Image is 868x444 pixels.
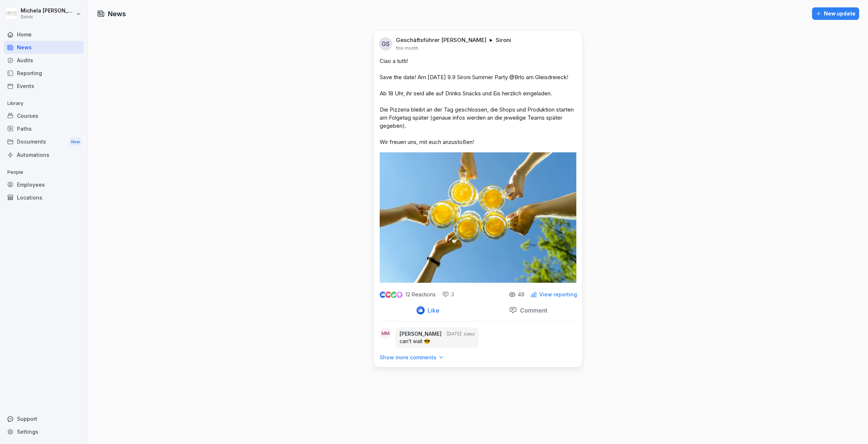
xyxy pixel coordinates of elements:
div: MM [380,327,391,339]
p: Show more comments [380,354,436,361]
button: New update [812,7,859,20]
div: GS [379,37,392,50]
img: celebrate [391,292,397,298]
p: People [4,166,84,178]
p: [PERSON_NAME] [400,330,442,338]
p: [DATE] [447,331,461,337]
div: 3 [442,291,454,298]
a: Courses [4,109,84,122]
a: Paths [4,122,84,135]
p: Geschäftsführer [PERSON_NAME] [396,36,486,44]
a: Audits [4,54,84,67]
a: Events [4,80,84,92]
a: News [4,41,84,54]
div: Support [4,412,84,425]
p: Like [425,307,439,314]
p: Sironi [21,14,74,20]
a: DocumentsNew [4,135,84,149]
a: Employees [4,178,84,191]
p: 49 [518,292,524,297]
img: c3opskvpvb4fyncp061j4xa5.png [380,152,576,283]
img: inspiring [396,291,403,298]
p: Sironi [496,36,511,44]
img: like [380,292,386,297]
a: Settings [4,425,84,438]
h1: News [108,9,126,19]
div: New [69,138,82,146]
p: Library [4,98,84,109]
p: this month [396,45,418,51]
a: Reporting [4,67,84,80]
div: Documents [4,135,84,149]
img: love [386,292,391,297]
div: New update [816,10,855,18]
p: can’t wait 😎 [400,338,474,345]
p: Comment [517,307,547,314]
a: Locations [4,191,84,204]
p: 12 Reactions [405,292,436,297]
p: Ciao a tutti! Save the date! Am [DATE] 9.9 Sironi Summer Party @Brlo am Gleisdreieck! Ab 18 Uhr, ... [380,57,576,146]
a: Automations [4,148,84,161]
p: Edited [464,331,474,337]
a: Home [4,28,84,41]
p: View reporting [539,292,577,297]
p: Michela [PERSON_NAME] [21,8,74,14]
